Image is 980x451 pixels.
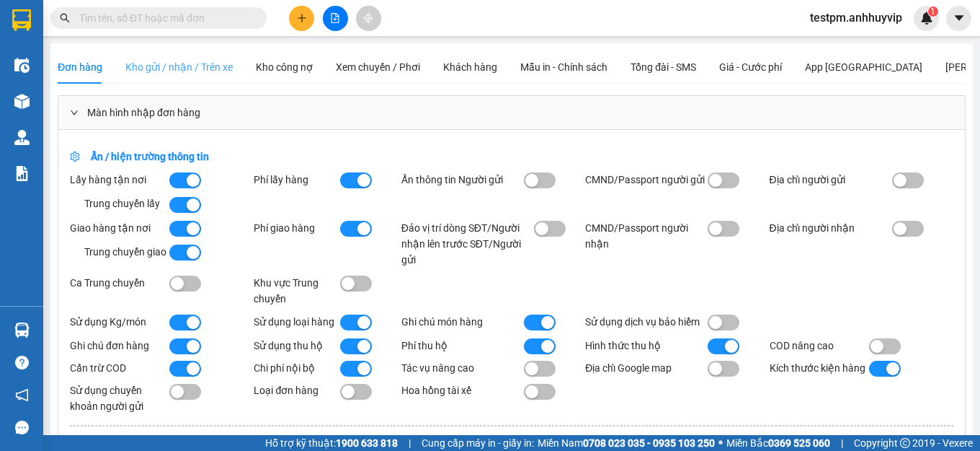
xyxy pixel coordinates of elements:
[70,360,169,376] div: Cấn trừ COD
[70,382,169,414] div: Sử dụng chuyển khoản người gửi
[58,96,965,129] div: Màn hình nhập đơn hàng
[254,338,339,354] div: Sử dụng thu hộ
[14,130,30,145] img: warehouse-icon
[401,172,524,188] div: Ẩn thông tin Người gửi
[14,94,30,109] img: warehouse-icon
[125,61,233,73] span: Kho gửi / nhận / Trên xe
[60,13,70,23] span: search
[585,172,708,188] div: CMND/Passport người gửi
[58,61,102,73] span: Đơn hàng
[930,6,935,17] span: 1
[70,275,169,291] div: Ca Trung chuyển
[583,437,715,449] strong: 0708 023 035 - 0935 103 250
[409,435,411,451] span: |
[805,59,922,75] div: App [GEOGRAPHIC_DATA]
[719,61,782,73] span: Giá - Cước phí
[401,360,524,376] div: Tác vụ nâng cao
[70,338,169,354] div: Ghi chú đơn hàng
[15,356,29,369] span: question-circle
[336,437,398,449] strong: 1900 633 818
[254,275,339,307] div: Khu vực Trung chuyển
[920,12,933,25] img: icon-new-feature
[726,435,830,451] span: Miền Bắc
[336,61,420,73] span: Xem chuyến / Phơi
[585,314,708,330] div: Sử dụng dịch vụ bảo hiểm
[70,244,169,260] div: Trung chuyển giao
[256,59,313,75] div: Kho công nợ
[254,172,339,188] div: Phí lấy hàng
[953,12,966,25] span: caret-down
[70,196,169,211] div: Trung chuyển lấy
[323,6,348,31] button: file-add
[401,220,524,268] div: Đảo vị trí dòng SĐT/Người nhận lên trước SĐT/Người gửi
[538,435,715,451] span: Miền Nam
[14,166,30,181] img: solution-icon
[585,220,708,252] div: CMND/Passport người nhận
[356,6,381,31] button: aim
[768,437,830,449] strong: 0369 525 060
[70,220,169,236] div: Giao hàng tận nơi
[841,435,843,451] span: |
[770,360,869,376] div: Kích thước kiện hàng
[330,13,340,23] span: file-add
[520,61,607,73] span: Mẫu in - Chính sách
[15,388,29,402] span: notification
[70,314,169,330] div: Sử dụng Kg/món
[289,6,314,31] button: plus
[14,323,30,338] img: warehouse-icon
[254,360,339,376] div: Chi phí nội bộ
[401,314,524,330] div: Ghi chú món hàng
[401,382,524,398] div: Hoa hồng tài xế
[585,360,708,376] div: Địa chỉ Google map
[254,220,339,236] div: Phí giao hàng
[718,440,723,446] span: ⚪️
[946,6,971,31] button: caret-down
[443,59,497,75] div: Khách hàng
[401,338,524,354] div: Phí thu hộ
[265,435,398,451] span: Hỗ trợ kỹ thuật:
[15,421,29,434] span: message
[70,149,438,165] div: Ẩn / hiện trường thông tin
[254,382,339,398] div: Loại đơn hàng
[422,435,534,451] span: Cung cấp máy in - giấy in:
[297,13,307,23] span: plus
[798,9,914,27] span: testpm.anhhuyvip
[254,314,339,330] div: Sử dụng loại hàng
[770,220,892,236] div: Địa chỉ người nhận
[363,13,373,23] span: aim
[928,6,938,17] sup: 1
[70,172,169,188] div: Lấy hàng tận nơi
[79,10,249,26] input: Tìm tên, số ĐT hoặc mã đơn
[900,438,910,448] span: copyright
[770,172,892,188] div: Địa chỉ người gửi
[770,338,869,354] div: COD nâng cao
[14,58,30,73] img: warehouse-icon
[12,9,31,31] img: logo-vxr
[70,108,79,117] span: right
[631,61,696,73] span: Tổng đài - SMS
[585,338,708,354] div: Hình thức thu hộ
[70,152,80,162] span: setting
